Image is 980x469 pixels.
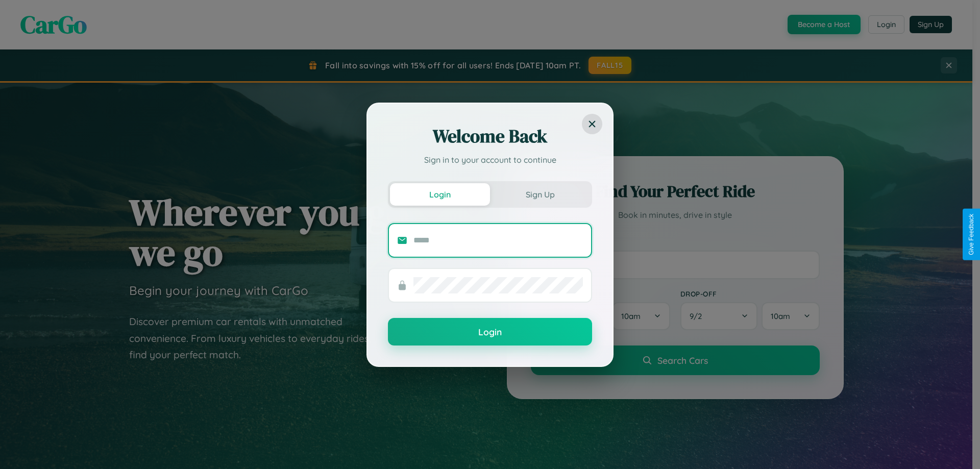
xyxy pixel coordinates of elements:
[388,154,592,166] p: Sign in to your account to continue
[390,183,490,206] button: Login
[968,214,975,255] div: Give Feedback
[388,318,592,345] button: Login
[388,124,592,149] h2: Welcome Back
[490,183,590,206] button: Sign Up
